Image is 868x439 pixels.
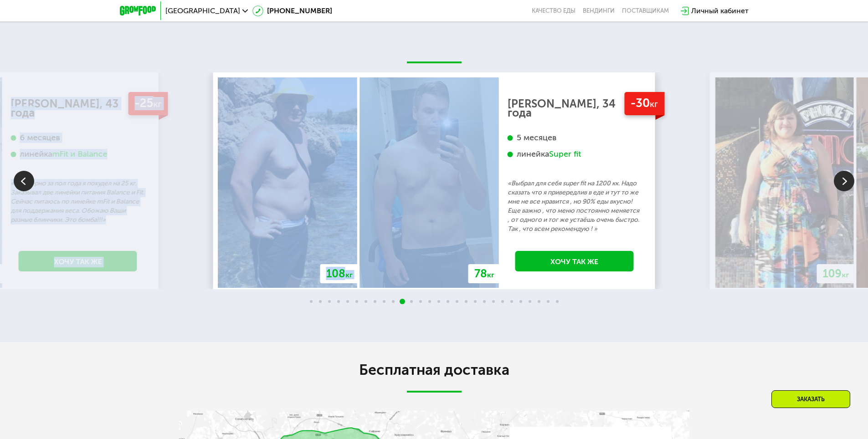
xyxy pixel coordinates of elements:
[508,133,642,143] div: 5 месяцев
[583,7,615,15] a: Вендинги
[345,271,353,279] span: кг
[532,7,575,15] a: Качество еды
[487,271,494,279] span: кг
[52,149,108,159] div: mFit и Balance
[508,179,642,234] p: «Выбрал для себя super fit на 1200 кк. Надо сказать что я привередлив в еде и тут то же мне не вс...
[153,99,161,109] span: кг
[14,171,34,191] img: Slide left
[650,99,658,109] span: кг
[834,171,854,191] img: Slide right
[622,7,669,15] div: поставщикам
[179,361,689,379] h2: Бесплатная доставка
[320,264,359,283] div: 108
[11,149,145,159] div: линейка
[515,251,634,271] a: Хочу так же
[691,5,749,16] div: Личный кабинет
[549,149,581,159] div: Super fit
[165,7,240,15] span: [GEOGRAPHIC_DATA]
[817,264,855,283] div: 109
[624,92,664,115] div: -30
[771,390,850,408] div: Заказать
[508,149,642,159] div: линейка
[11,179,145,225] p: «Примерно за пол года я похудел на 25 кг. Заказывал две линейки питания Balance и Fit. Сейчас пит...
[508,99,642,117] div: [PERSON_NAME], 34 года
[11,133,145,143] div: 6 месяцев
[19,251,137,271] a: Хочу так же
[842,271,849,279] span: кг
[252,5,332,16] a: [PHONE_NUMBER]
[11,99,145,117] div: [PERSON_NAME], 43 года
[128,92,168,115] div: -25
[468,264,500,283] div: 78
